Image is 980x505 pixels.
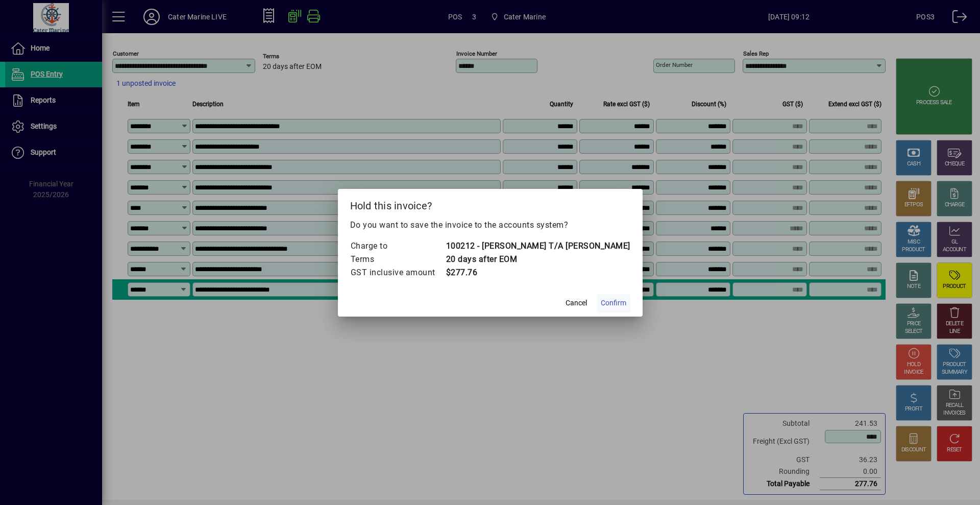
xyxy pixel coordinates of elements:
td: GST inclusive amount [350,266,446,279]
button: Confirm [597,294,630,312]
td: Terms [350,253,446,266]
h2: Hold this invoice? [338,189,643,219]
span: Confirm [601,298,626,308]
td: $277.76 [446,266,630,279]
p: Do you want to save the invoice to the accounts system? [350,219,630,231]
td: 20 days after EOM [446,253,630,266]
td: 100212 - [PERSON_NAME] T/A [PERSON_NAME] [446,239,630,253]
td: Charge to [350,239,446,253]
span: Cancel [566,298,587,308]
button: Cancel [560,294,593,312]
